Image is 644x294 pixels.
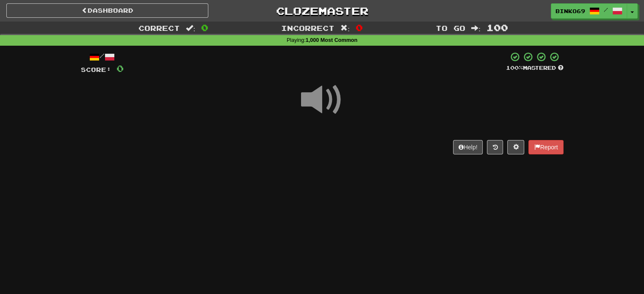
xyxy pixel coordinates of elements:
strong: 1,000 Most Common [306,37,357,43]
span: 0 [116,63,124,74]
span: Correct [138,24,180,32]
a: binko69 / [551,3,627,19]
span: Score: [81,66,111,73]
a: Clozemaster [221,3,423,18]
span: binko69 [556,7,585,15]
span: 0 [356,22,363,33]
span: 100 [486,22,508,33]
span: : [340,25,350,32]
span: : [471,25,481,32]
span: 0 [201,22,208,33]
button: Round history (alt+y) [487,140,503,154]
span: : [186,25,195,32]
span: Incorrect [281,24,334,32]
span: 100 % [506,64,523,71]
button: Report [528,140,563,154]
a: Dashboard [6,3,208,18]
div: / [81,52,124,62]
span: To go [436,24,465,32]
button: Help! [453,140,483,154]
span: / [604,7,608,13]
div: Mastered [506,64,564,72]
